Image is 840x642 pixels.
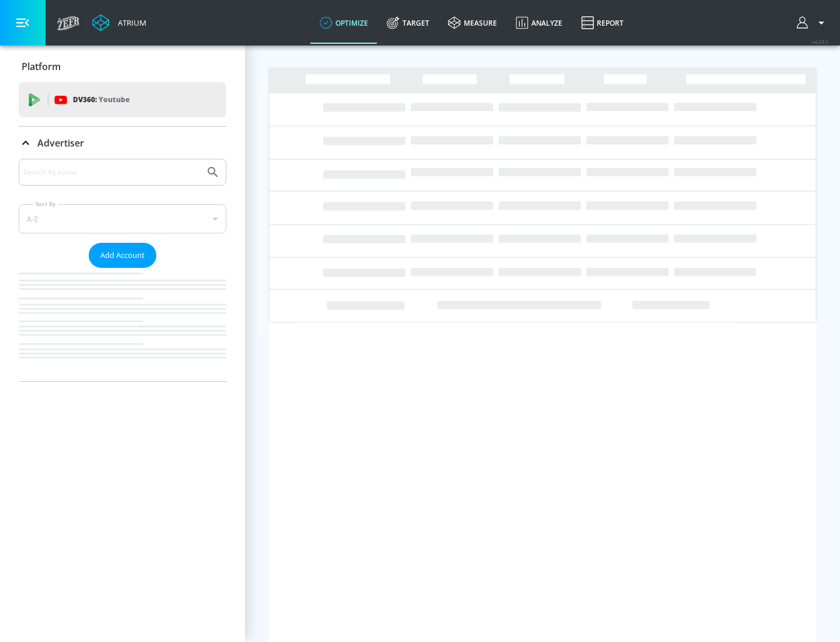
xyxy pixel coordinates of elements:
div: DV360: Youtube [19,82,226,117]
p: Platform [22,60,61,73]
a: optimize [310,2,377,44]
p: DV360: [73,93,129,106]
span: Add Account [100,249,145,262]
a: Atrium [92,14,146,32]
span: v 4.28.0 [812,39,828,45]
p: Youtube [99,93,129,106]
div: Advertiser [19,159,226,381]
a: measure [439,2,506,44]
div: Atrium [113,18,146,28]
div: Advertiser [19,127,226,159]
input: Search by name [23,165,200,180]
div: A-Z [19,204,226,233]
a: Target [377,2,439,44]
a: Analyze [506,2,572,44]
label: Sort By [33,200,58,208]
a: Report [572,2,633,44]
div: Platform [19,50,226,83]
p: Advertiser [37,137,84,149]
nav: list of Advertiser [19,268,226,381]
button: Add Account [89,243,156,268]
